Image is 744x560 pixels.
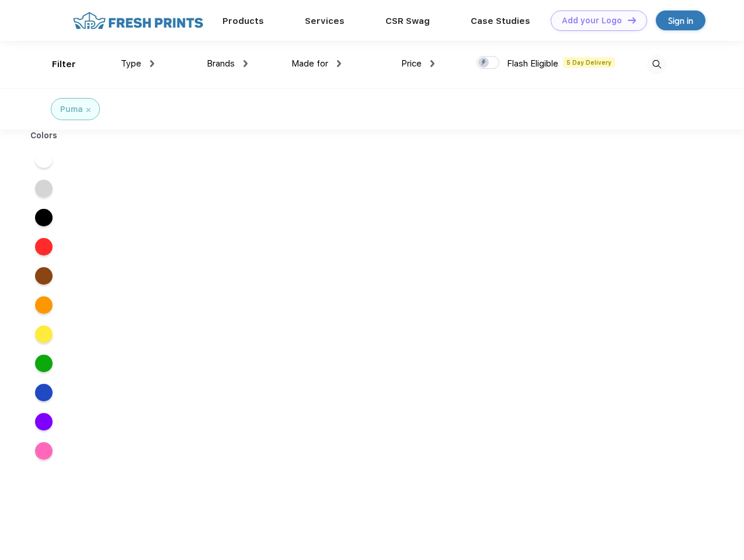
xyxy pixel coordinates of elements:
[562,16,622,26] div: Add your Logo
[86,108,91,112] img: filter_cancel.svg
[291,58,328,69] span: Made for
[647,55,666,74] img: desktop_search.svg
[628,17,636,23] img: DT
[207,58,235,69] span: Brands
[150,60,154,67] img: dropdown.png
[22,129,67,142] div: Colors
[337,60,341,67] img: dropdown.png
[430,60,434,67] img: dropdown.png
[563,57,615,68] span: 5 Day Delivery
[668,14,693,27] div: Sign in
[656,10,705,30] a: Sign in
[401,58,422,69] span: Price
[385,16,430,26] a: CSR Swag
[305,16,345,26] a: Services
[244,60,248,67] img: dropdown.png
[69,10,207,31] img: fo%20logo%202.webp
[52,58,76,71] div: Filter
[60,103,83,116] div: Puma
[507,58,558,69] span: Flash Eligible
[222,16,264,26] a: Products
[121,58,141,69] span: Type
